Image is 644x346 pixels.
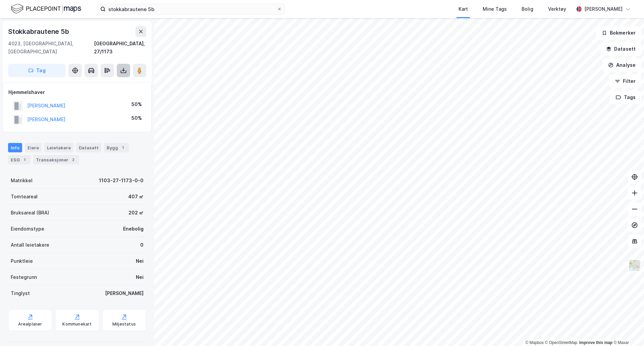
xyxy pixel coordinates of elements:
[548,5,566,13] div: Verktøy
[8,88,146,96] div: Hjemmelshaver
[11,257,33,265] div: Punktleie
[11,177,33,185] div: Matrikkel
[128,209,144,217] div: 202 ㎡
[459,5,468,13] div: Kart
[128,193,144,201] div: 407 ㎡
[525,340,544,345] a: Mapbox
[123,225,144,233] div: Enebolig
[628,259,641,272] img: Z
[8,26,70,37] div: Stokkabrautene 5b
[44,143,73,152] div: Leietakere
[610,314,644,346] iframe: Chat Widget
[11,273,37,281] div: Festegrunn
[545,340,578,345] a: OpenStreetMap
[11,193,38,201] div: Tomteareal
[105,289,144,297] div: [PERSON_NAME]
[11,241,49,249] div: Antall leietakere
[140,241,144,249] div: 0
[602,58,641,72] button: Analyse
[33,155,79,164] div: Transaksjoner
[131,114,142,122] div: 50%
[584,5,623,13] div: [PERSON_NAME]
[610,314,644,346] div: Kontrollprogram for chat
[8,40,94,56] div: 4023, [GEOGRAPHIC_DATA], [GEOGRAPHIC_DATA]
[18,322,42,327] div: Arealplaner
[596,26,641,40] button: Bokmerker
[136,257,144,265] div: Nei
[106,4,277,14] input: Søk på adresse, matrikkel, gårdeiere, leietakere eller personer
[76,143,101,152] div: Datasett
[610,91,641,104] button: Tags
[136,273,144,281] div: Nei
[609,75,641,88] button: Filter
[483,5,507,13] div: Mine Tags
[522,5,533,13] div: Bolig
[11,209,49,217] div: Bruksareal (BRA)
[11,289,30,297] div: Tinglyst
[8,143,22,152] div: Info
[119,144,126,151] div: 1
[70,156,76,163] div: 2
[11,225,44,233] div: Eiendomstype
[112,322,136,327] div: Miljøstatus
[11,3,81,15] img: logo.f888ab2527a4732fd821a326f86c7f29.svg
[104,143,129,152] div: Bygg
[62,322,92,327] div: Kommunekart
[8,155,31,164] div: ESG
[600,42,641,56] button: Datasett
[94,40,146,56] div: [GEOGRAPHIC_DATA], 27/1173
[8,64,66,77] button: Tag
[99,177,144,185] div: 1103-27-1173-0-0
[25,143,42,152] div: Eiere
[21,156,28,163] div: 1
[131,100,142,108] div: 50%
[579,340,612,345] a: Improve this map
